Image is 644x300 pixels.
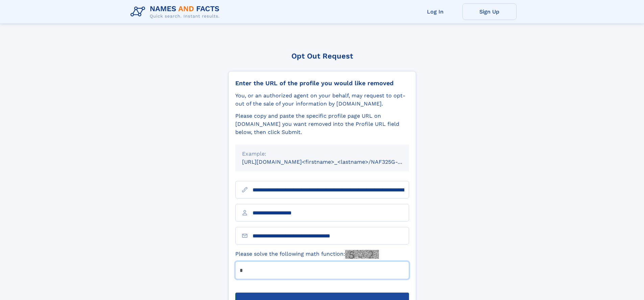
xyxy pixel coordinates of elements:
[242,150,402,158] div: Example:
[235,92,409,108] div: You, or an authorized agent on your behalf, may request to opt-out of the sale of your informatio...
[235,250,379,259] label: Please solve the following math function:
[408,3,462,20] a: Log In
[128,3,225,21] img: Logo Names and Facts
[462,3,517,20] a: Sign Up
[235,112,409,136] div: Please copy and paste the specific profile page URL on [DOMAIN_NAME] you want removed into the Pr...
[242,159,422,165] small: [URL][DOMAIN_NAME]<firstname>_<lastname>/NAF325G-xxxxxxxx
[228,52,416,60] div: Opt Out Request
[235,79,409,87] div: Enter the URL of the profile you would like removed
